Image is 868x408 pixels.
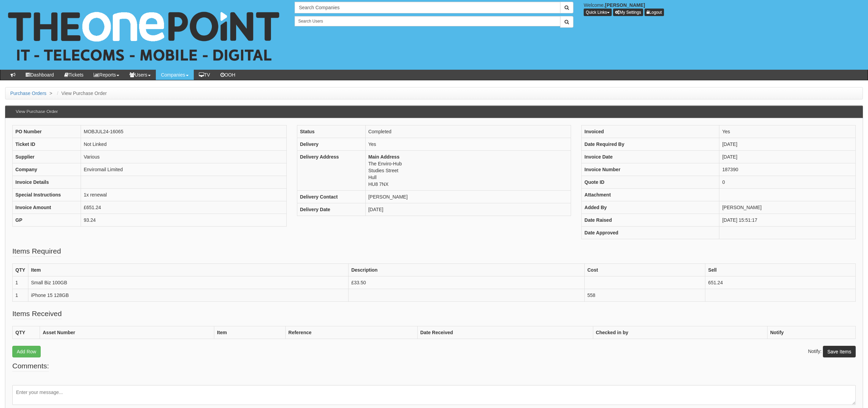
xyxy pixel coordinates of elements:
[12,246,61,257] legend: Items Required
[89,70,124,80] a: Reports
[297,138,365,150] th: Delivery
[582,226,719,239] th: Date Approved
[13,138,81,150] th: Ticket ID
[13,163,81,176] th: Company
[214,326,286,339] th: Item
[645,9,664,16] a: Logout
[582,150,719,163] th: Invoice Date
[13,289,28,301] td: 1
[582,214,719,226] th: Date Raised
[719,150,855,163] td: [DATE]
[297,150,365,190] th: Delivery Address
[12,361,49,371] legend: Comments:
[767,326,855,339] th: Notify
[295,16,561,26] input: Search Users
[13,150,81,163] th: Supplier
[215,70,241,80] a: OOH
[719,176,855,188] td: 0
[582,163,719,176] th: Invoice Number
[13,214,81,226] th: GP
[13,276,28,289] td: 1
[582,176,719,188] th: Quote ID
[156,70,194,80] a: Companies
[719,138,855,150] td: [DATE]
[613,9,643,16] a: My Settings
[605,2,645,8] b: [PERSON_NAME]
[48,91,54,96] span: >
[348,276,584,289] td: £33.50
[297,203,365,216] th: Delivery Date
[81,188,287,201] td: 1x renewal
[285,326,417,339] th: Reference
[13,201,81,214] th: Invoice Amount
[28,289,348,301] td: iPhone 15 128GB
[81,201,287,214] td: £651.24
[582,138,719,150] th: Date Required By
[582,201,719,214] th: Added By
[365,203,571,216] td: [DATE]
[719,201,855,214] td: [PERSON_NAME]
[12,346,41,357] a: Add Row
[584,263,705,276] th: Cost
[719,214,855,226] td: [DATE] 15:51:17
[12,106,61,118] h3: View Purchase Order
[823,346,856,357] button: Save Items
[582,125,719,138] th: Invoiced
[13,326,40,339] th: QTY
[81,150,287,163] td: Various
[365,138,571,150] td: Yes
[81,163,287,176] td: Enviromail Limited
[13,188,81,201] th: Special Instructions
[584,9,612,16] button: Quick Links
[584,289,705,301] td: 558
[59,70,89,80] a: Tickets
[13,176,81,188] th: Invoice Details
[28,276,348,289] td: Small Biz 100GB
[297,190,365,203] th: Delivery Contact
[13,125,81,138] th: PO Number
[21,70,59,80] a: Dashboard
[55,90,107,97] li: View Purchase Order
[295,2,561,13] input: Search Companies
[368,154,399,160] b: Main Address
[705,276,856,289] td: 651.24
[348,263,584,276] th: Description
[582,188,719,201] th: Attachment
[12,309,62,319] legend: Items Received
[593,326,767,339] th: Checked in by
[81,125,287,138] td: MOBJUL24-16065
[81,214,287,226] td: 93.24
[719,163,855,176] td: 187390
[579,2,868,16] div: Welcome,
[719,125,855,138] td: Yes
[13,263,28,276] th: QTY
[194,70,215,80] a: TV
[10,91,46,96] a: Purchase Orders
[365,190,571,203] td: [PERSON_NAME]
[417,326,593,339] th: Date Received
[365,125,571,138] td: Completed
[365,150,571,190] td: The Enviro-Hub Studies Street Hull HU8 7NX
[705,263,856,276] th: Sell
[297,125,365,138] th: Status
[40,326,214,339] th: Asset Number
[808,346,856,357] p: Notify:
[124,70,156,80] a: Users
[28,263,348,276] th: Item
[81,138,287,150] td: Not Linked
